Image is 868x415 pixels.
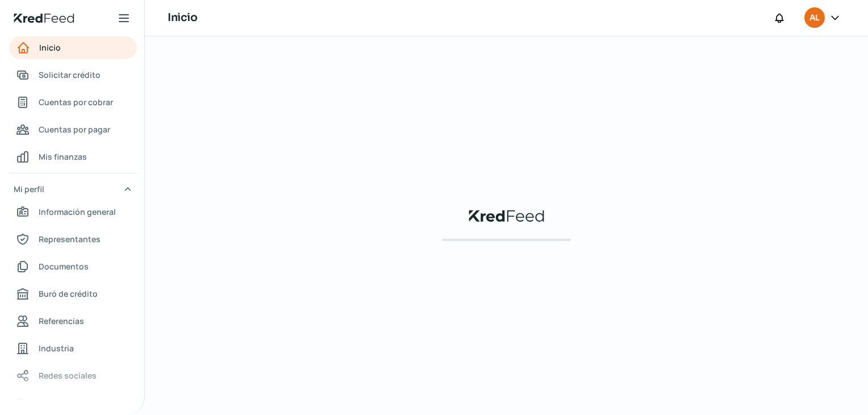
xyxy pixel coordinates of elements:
span: Industria [39,341,74,355]
span: Cuentas por cobrar [39,95,113,109]
a: Industria [9,337,137,360]
h1: Inicio [168,10,197,26]
span: Información general [39,205,116,219]
span: Mi perfil [14,182,44,196]
a: Redes sociales [9,364,137,387]
span: AL [809,11,819,25]
a: Mis finanzas [9,146,137,168]
a: Colateral [9,392,137,414]
a: Referencias [9,310,137,333]
span: Redes sociales [39,368,97,383]
a: Documentos [9,255,137,278]
span: Representantes [39,232,101,246]
span: Mis finanzas [39,150,87,164]
a: Representantes [9,228,137,251]
span: Colateral [39,396,74,410]
a: Inicio [9,36,137,59]
a: Información general [9,201,137,223]
span: Solicitar crédito [39,68,101,82]
span: Cuentas por pagar [39,122,110,136]
a: Cuentas por pagar [9,118,137,141]
a: Cuentas por cobrar [9,91,137,114]
a: Buró de crédito [9,283,137,305]
a: Solicitar crédito [9,64,137,86]
span: Buró de crédito [39,287,98,301]
span: Inicio [39,40,61,55]
span: Documentos [39,259,89,273]
span: Referencias [39,314,84,328]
